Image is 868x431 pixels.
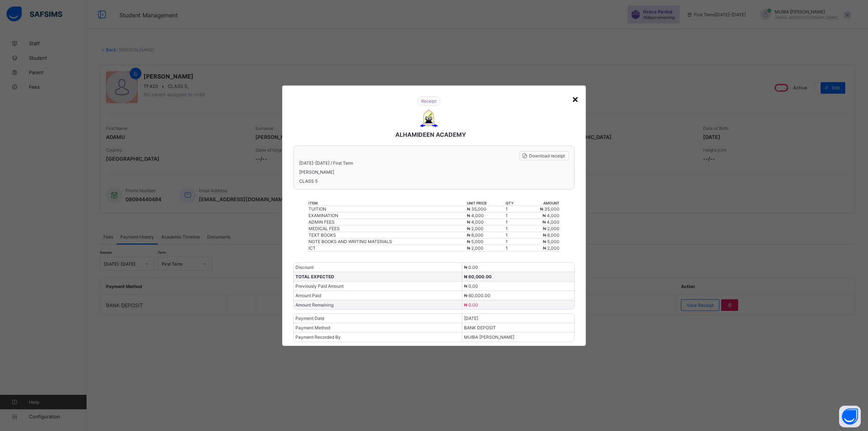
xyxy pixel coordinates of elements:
div: TUITION [69,119,528,124]
span: Previously Paid Amount [295,283,344,289]
span: ALHAMIDEEN ACADEMY [403,46,468,52]
td: 1 [505,212,522,219]
th: unit price [528,114,644,119]
img: receipt.26f346b57495a98c98ef9b0bc63aa4d8.svg [422,11,445,20]
span: Previously Paid Amount [13,193,61,198]
div: ICT [69,156,528,161]
img: receipt.26f346b57495a98c98ef9b0bc63aa4d8.svg [417,97,441,106]
span: Payment Method [13,233,47,238]
th: qty [505,200,522,206]
span: ₦ 8,000 [782,144,798,149]
span: Payment Recorded By [13,242,56,247]
th: unit price [467,200,505,206]
span: [DATE]-[DATE] / First Term [299,160,353,166]
span: Amount Remaining [13,211,51,216]
th: item [68,114,528,119]
td: 1 [644,119,688,125]
span: ₦ 35,000 [528,119,546,124]
span: ₦ 4,000 [528,131,544,136]
div: ICT [309,245,466,251]
span: ₦ 60,000.00 [464,274,492,279]
div: ADMIN FEES [309,219,466,225]
span: [PERSON_NAME] [299,169,569,175]
span: ₦ 2,000 [528,138,544,143]
span: CLASS 5 [17,92,850,97]
td: 1 [644,137,688,143]
span: [DATE] [519,224,532,229]
span: ₦ 4,000 [782,125,798,130]
span: ₦ 0.00 [464,283,478,289]
span: ₦ 4,000 [542,213,559,218]
span: ₦ 2,000 [782,156,798,161]
span: Amount Remaining [295,302,333,308]
td: 1 [505,206,522,212]
span: Discount [295,265,314,270]
td: 1 [644,125,688,131]
span: ₦ 4,000 [467,213,484,218]
span: Amount Paid [295,293,321,298]
button: Open asap [839,406,861,427]
td: 1 [644,143,688,149]
span: ₦ 0.00 [519,193,533,198]
span: ₦ 8,000 [467,232,484,238]
span: ₦ 2,000 [543,226,559,231]
th: amount [689,114,798,119]
span: TOTAL EXPECTED [13,184,49,189]
span: ₦ 0.00 [519,175,533,180]
span: ₦ 5,000 [543,239,559,244]
span: Download receipt [529,153,565,159]
span: ₦ 2,000 [528,156,544,161]
div: TEXT BOOKS [309,232,466,238]
th: qty [644,114,688,119]
span: ₦ 2,000 [543,245,559,251]
td: 1 [505,245,522,251]
div: EXAMINATION [69,125,528,130]
span: ₦ 0.00 [519,211,533,216]
span: MUIBA [PERSON_NAME] [464,334,514,340]
span: ₦ 35,000 [540,206,559,212]
span: ₦ 8,000 [543,232,559,238]
span: Discount [13,175,31,180]
img: ALHAMIDEEN ACADEMY [424,24,442,42]
span: ₦ 0.00 [464,265,478,270]
span: MUIBA [PERSON_NAME] [519,242,566,247]
span: ₦ 8,000 [528,144,544,149]
td: 1 [505,225,522,232]
div: MEDICAL FEES [69,138,528,143]
div: TUITION [309,206,466,212]
span: ₦ 35,000 [467,206,486,212]
span: [DATE] [464,316,478,321]
span: ₦ 60,000.00 [519,184,544,189]
td: 1 [505,232,522,238]
span: Amount Paid [13,202,39,207]
span: Payment Date [13,224,41,229]
span: ₦ 4,000 [467,219,484,225]
td: 1 [644,131,688,137]
span: ₦ 2,000 [467,245,484,251]
span: ₦ 0.00 [464,302,478,308]
span: ₦ 60,000.00 [519,202,544,207]
div: NOTE BOOKS AND WRITING MATERIALS [309,239,466,244]
span: ₦ 5,000 [528,150,544,155]
span: BANK DEPOSIT [519,233,549,238]
span: ₦ 35,000 [780,119,798,124]
span: ₦ 5,000 [782,150,798,155]
div: MEDICAL FEES [309,226,466,231]
span: Download receipt [812,68,846,73]
span: ₦ 4,000 [542,219,559,225]
span: Payment Date [295,316,324,321]
span: ₦ 4,000 [782,131,798,136]
td: 1 [644,149,688,156]
td: 1 [505,219,522,225]
td: 1 [644,156,688,162]
span: TOTAL EXPECTED [295,274,334,279]
span: [PERSON_NAME] [17,83,850,88]
img: ALHAMIDEEN ACADEMY [420,109,438,127]
div: EXAMINATION [309,213,466,218]
span: ₦ 2,000 [782,138,798,143]
span: Payment Recorded By [295,334,341,340]
span: ALHAMIDEEN ACADEMY [395,131,466,138]
span: ₦ 60,000.00 [464,293,490,298]
span: Payment Method [295,325,330,330]
div: × [572,93,579,105]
